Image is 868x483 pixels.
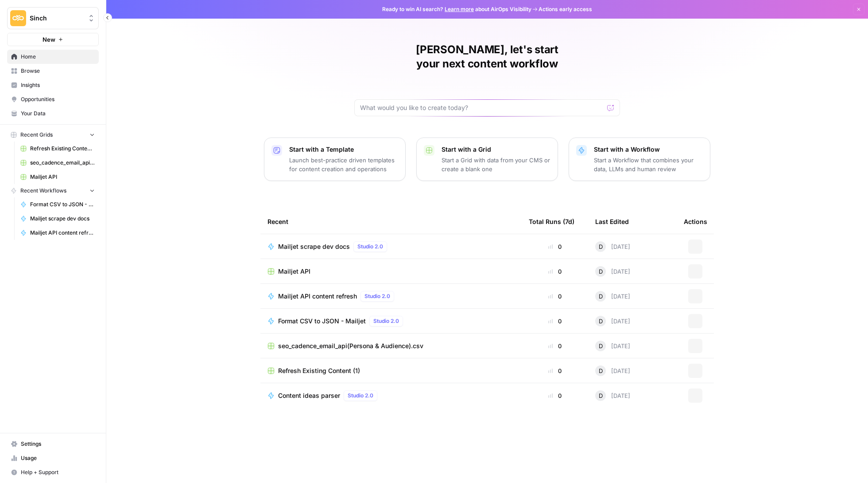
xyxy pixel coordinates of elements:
div: [DATE] [595,266,630,277]
p: Start with a Workflow [594,145,703,154]
div: [DATE] [595,365,630,376]
button: Help + Support [7,465,99,479]
span: D [599,267,603,276]
span: D [599,317,603,326]
span: D [599,342,603,350]
a: Home [7,50,99,64]
a: Mailjet API [267,267,515,276]
a: Browse [7,64,99,78]
a: Insights [7,78,99,92]
span: Studio 2.0 [357,243,383,251]
div: 0 [529,317,581,326]
a: Content ideas parserStudio 2.0 [267,390,515,401]
a: seo_cadence_email_api(Persona & Audience).csv [267,342,515,350]
a: Refresh Existing Content (1) [267,366,515,375]
span: D [599,292,603,301]
span: Studio 2.0 [348,392,373,400]
button: Recent Workflows [7,184,99,197]
span: D [599,391,603,400]
button: Workspace: Sinch [7,7,99,29]
button: Recent Grids [7,128,99,141]
div: [DATE] [595,316,630,326]
div: 0 [529,366,581,375]
button: New [7,33,99,46]
span: Usage [21,454,95,462]
p: Start with a Template [289,145,398,154]
div: 0 [529,242,581,251]
span: Refresh Existing Content (1) [278,366,360,375]
a: Mailjet scrape dev docsStudio 2.0 [267,241,515,252]
span: Help + Support [21,468,95,476]
span: Insights [21,81,95,89]
a: Opportunities [7,92,99,106]
div: Actions [684,209,707,234]
a: Mailjet API content refresh [16,226,99,240]
span: Refresh Existing Content (1) [30,145,95,153]
span: Home [21,53,95,61]
div: [DATE] [595,291,630,302]
a: Mailjet API content refreshStudio 2.0 [267,291,515,302]
span: Mailjet API content refresh [278,292,357,301]
a: Your Data [7,106,99,121]
a: Format CSV to JSON - Mailjet [16,197,99,212]
span: New [43,35,55,44]
input: What would you like to create today? [360,103,604,112]
a: Format CSV to JSON - MailjetStudio 2.0 [267,316,515,326]
span: Your Data [21,110,95,118]
p: Launch best-practice driven templates for content creation and operations [289,156,398,173]
h1: [PERSON_NAME], let's start your next content workflow [354,43,620,71]
div: 0 [529,292,581,301]
div: 0 [529,391,581,400]
p: Start a Workflow that combines your data, LLMs and human review [594,156,703,173]
span: D [599,366,603,375]
a: Usage [7,451,99,465]
button: Start with a GridStart a Grid with data from your CMS or create a blank one [416,137,558,181]
span: Settings [21,440,95,448]
span: Studio 2.0 [373,317,399,325]
div: [DATE] [595,341,630,351]
a: Settings [7,437,99,451]
p: Start a Grid with data from your CMS or create a blank one [442,156,550,173]
span: Mailjet scrape dev docs [30,215,95,223]
img: Sinch Logo [10,10,26,26]
span: Recent Grids [20,131,53,139]
span: Format CSV to JSON - Mailjet [30,200,95,208]
span: Studio 2.0 [364,292,390,300]
div: Total Runs (7d) [529,209,574,234]
span: Actions early access [539,5,592,13]
a: Refresh Existing Content (1) [16,141,99,156]
span: D [599,242,603,251]
p: Start with a Grid [442,145,550,154]
span: Opportunities [21,95,95,103]
span: seo_cadence_email_api(Persona & Audience).csv [30,159,95,167]
span: seo_cadence_email_api(Persona & Audience).csv [278,342,423,350]
div: [DATE] [595,390,630,401]
div: Recent [267,209,515,234]
div: Last Edited [595,209,629,234]
button: Start with a WorkflowStart a Workflow that combines your data, LLMs and human review [569,137,710,181]
span: Mailjet scrape dev docs [278,242,350,251]
button: Start with a TemplateLaunch best-practice driven templates for content creation and operations [264,137,406,181]
span: Mailjet API [30,173,95,181]
span: Ready to win AI search? about AirOps Visibility [382,5,531,13]
a: Mailjet API [16,170,99,184]
a: seo_cadence_email_api(Persona & Audience).csv [16,156,99,170]
span: Browse [21,67,95,75]
a: Mailjet scrape dev docs [16,212,99,226]
a: Learn more [445,6,474,12]
span: Content ideas parser [278,391,340,400]
span: Sinch [30,14,83,23]
span: Mailjet API content refresh [30,229,95,237]
span: Recent Workflows [20,187,66,195]
div: 0 [529,342,581,350]
span: Mailjet API [278,267,310,276]
div: [DATE] [595,241,630,252]
span: Format CSV to JSON - Mailjet [278,317,366,326]
div: 0 [529,267,581,276]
